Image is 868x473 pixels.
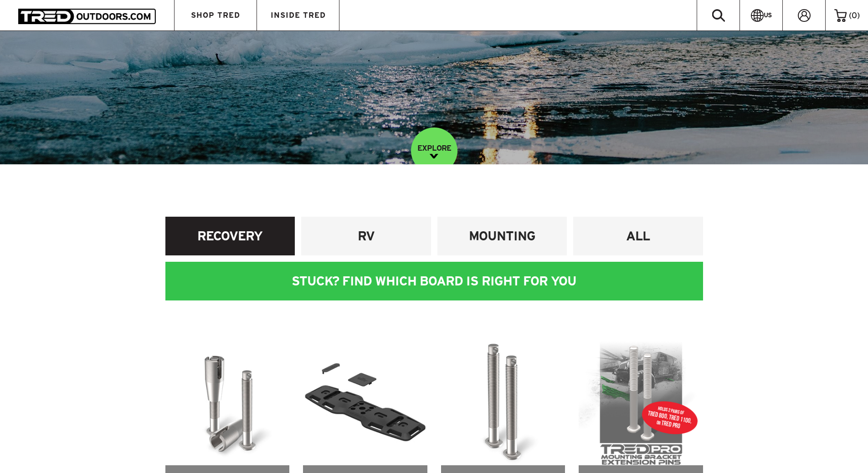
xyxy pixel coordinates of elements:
span: SHOP TRED [191,11,240,19]
a: MOUNTING [437,217,567,255]
div: STUCK? FIND WHICH BOARD IS RIGHT FOR YOU [165,262,703,300]
span: INSIDE TRED [271,11,326,19]
a: RV [301,217,431,255]
img: TRED Outdoors America [18,9,156,24]
h4: ALL [580,228,696,244]
img: cart-icon [834,9,847,22]
img: down-image [430,154,438,158]
a: ALL [573,217,703,255]
a: RECOVERY [165,217,295,255]
a: EXPLORE [411,127,457,174]
h4: MOUNTING [444,228,560,244]
span: 0 [852,11,857,20]
span: ( ) [849,11,860,20]
h4: RECOVERY [172,228,288,244]
h4: RV [308,228,424,244]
